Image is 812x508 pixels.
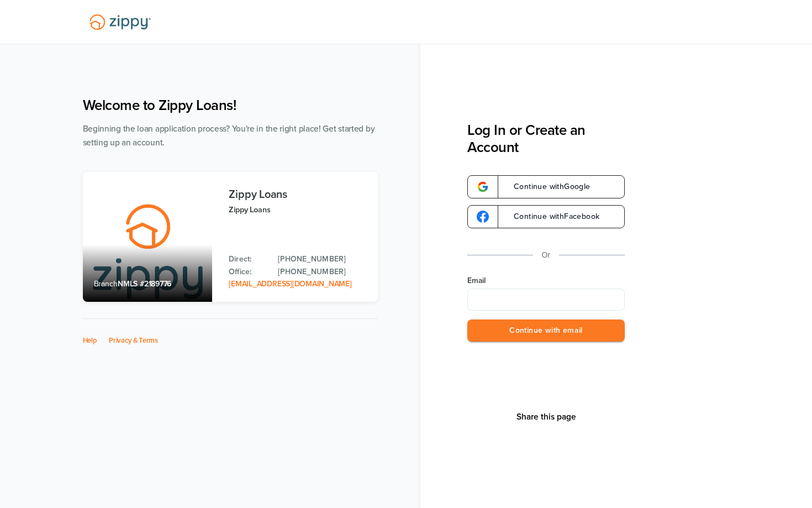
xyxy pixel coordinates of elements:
a: Direct Phone: 512-975-2947 [278,253,366,265]
a: google-logoContinue withGoogle [467,175,625,198]
span: Beginning the loan application process? You're in the right place! Get started by setting up an a... [83,124,375,148]
span: Continue with Facebook [503,213,599,221]
input: Email Address [467,289,625,311]
h3: Zippy Loans [229,188,366,201]
span: Continue with Google [503,183,590,191]
a: Privacy & Terms [109,336,158,345]
h1: Welcome to Zippy Loans! [83,97,378,114]
button: Continue with email [467,320,625,342]
h3: Log In or Create an Account [467,122,625,156]
p: Office: [229,266,267,278]
button: Share This Page [513,411,579,422]
label: Email [467,275,625,286]
span: NMLS #2189776 [118,279,171,289]
p: Direct: [229,253,267,265]
img: Lender Logo [83,9,157,35]
a: Office Phone: 512-975-2947 [278,266,366,278]
a: google-logoContinue withFacebook [467,205,625,228]
p: Zippy Loans [229,203,366,216]
span: Branch [94,279,118,289]
a: Help [83,336,97,345]
img: google-logo [477,211,489,223]
a: Email Address: zippyguide@zippymh.com [229,279,351,289]
p: Or [542,248,551,262]
img: google-logo [477,181,489,193]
